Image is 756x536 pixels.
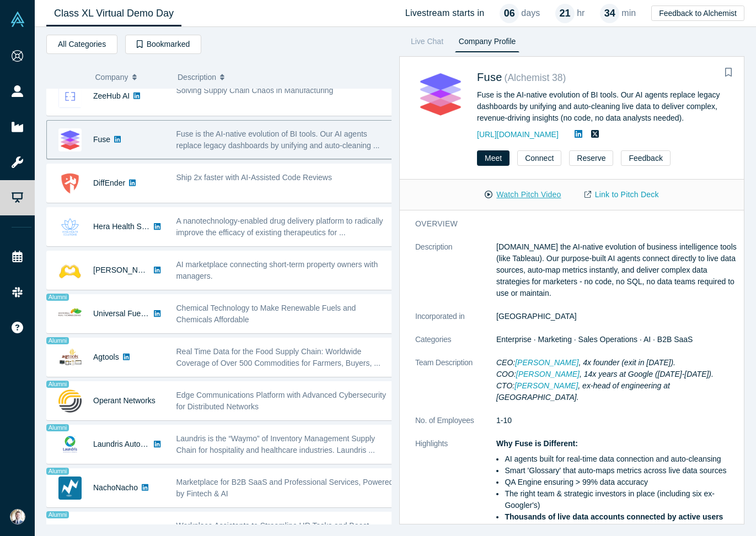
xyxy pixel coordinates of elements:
img: ZeeHub AI's Logo [58,85,82,108]
img: Fuse's Logo [58,128,82,151]
a: [PERSON_NAME] AI [93,266,165,274]
a: [PERSON_NAME] [514,381,578,390]
span: Marketplace for B2B SaaS and Professional Services, Powered by Fintech & AI [176,478,394,498]
a: Fuse [477,71,502,83]
small: ( Alchemist 38 ) [505,72,566,83]
a: Operant Networks [93,396,156,405]
a: Fuse [93,135,110,144]
img: Besty AI's Logo [58,259,82,282]
button: Feedback [621,150,670,166]
img: DiffEnder's Logo [58,172,82,195]
em: CEO: , 4x founder (exit in [DATE]). [496,358,675,367]
li: Smart 'Glossary' that auto-maps metrics across live data sources [505,465,737,477]
dt: Highlights [415,438,496,534]
a: Hera Health Solutions [93,222,168,231]
button: All Categories [46,35,117,54]
button: Watch Pitch Video [473,185,572,204]
a: [URL][DOMAIN_NAME] [477,130,559,139]
span: Alumni [46,511,69,518]
span: Laundris is the “Waymo” of Inventory Management Supply Chain for hospitality and healthcare indus... [176,434,376,454]
a: Link to Pitch Deck [573,185,671,204]
div: Fuse is the AI-native evolution of BI tools. Our AI agents replace legacy dashboards by unifying ... [477,89,728,124]
dt: No. of Employees [415,415,496,438]
span: Solving Supply Chain Chaos in Manufacturing [176,86,334,95]
h4: Livestream starts in [405,8,485,18]
p: hr [577,7,585,20]
a: Laundris Autonomous Inventory Management [93,440,249,448]
span: Chemical Technology to Make Renewable Fuels and Chemicals Affordable [176,304,356,324]
button: Bookmarked [125,35,201,54]
span: Company [95,66,128,89]
img: Martin Willemink's Account [10,509,25,524]
img: Agtools's Logo [58,346,82,369]
p: days [521,7,540,20]
img: Laundris Autonomous Inventory Management's Logo [58,433,82,456]
a: [PERSON_NAME] [515,358,578,367]
dt: Description [415,241,496,311]
button: Feedback to Alchemist [651,6,744,21]
img: Fuse's Logo [415,69,465,119]
em: CTO: , ex-head of engineering at [GEOGRAPHIC_DATA]. [496,381,670,402]
a: DiffEnder [93,178,125,187]
span: Alumni [46,337,69,344]
a: ZeeHub AI [93,91,130,100]
button: Connect [517,150,561,166]
div: 34 [600,4,619,23]
img: Universal Fuel Technologies's Logo [58,302,82,326]
dt: Incorporated in [415,311,496,334]
button: Meet [477,150,510,166]
img: Hera Health Solutions's Logo [58,215,82,239]
p: min [621,7,636,20]
span: Real Time Data for the Food Supply Chain: Worldwide Coverage of Over 500 Commodities for Farmers,... [176,347,380,367]
button: Bookmark [721,65,736,80]
a: Universal Fuel Technologies [93,309,190,318]
a: Company Profile [455,35,519,52]
a: Class XL Virtual Demo Day [46,1,181,26]
div: 06 [500,4,519,23]
dt: Team Description [415,357,496,415]
span: Alumni [46,424,69,431]
p: [DOMAIN_NAME] the AI-native evolution of business intelligence tools (like Tableau). Our purpose-... [496,241,737,299]
li: QA Engine ensuring > 99% data accuracy [505,477,737,488]
a: NachoNacho [93,483,138,492]
a: Agtools [93,353,119,361]
a: Live Chat [407,35,447,52]
span: Description [178,66,216,89]
img: Alchemist Vault Logo [10,12,25,27]
button: Company [95,66,167,89]
span: Alumni [46,381,69,388]
span: Fuse is the AI-native evolution of BI tools. Our AI agents replace legacy dashboards by unifying ... [176,129,380,150]
dd: 1-10 [496,415,737,426]
div: 21 [555,4,575,23]
img: Operant Networks's Logo [58,389,82,413]
li: The right team & strategic investors in place (including six ex-Googler's) [505,488,737,511]
span: Enterprise · Marketing · Sales Operations · AI · B2B SaaS [496,335,693,344]
span: A nanotechnology-enabled drug delivery platform to radically improve the efficacy of existing the... [176,216,383,237]
dd: [GEOGRAPHIC_DATA] [496,311,737,322]
span: Alumni [46,468,69,475]
strong: Thousands of live data accounts connected by active users [505,512,723,521]
em: COO: , 14x years at Google ([DATE]-[DATE]). [496,370,714,378]
img: NachoNacho's Logo [58,477,82,500]
a: [PERSON_NAME] [516,370,580,378]
span: Edge Communications Platform with Advanced Cybersecurity for Distributed Networks [176,391,387,411]
dt: Categories [415,334,496,357]
button: Reserve [569,150,613,166]
li: AI agents built for real-time data connection and auto-cleansing [505,453,737,465]
span: Ship 2x faster with AI-Assisted Code Reviews [176,173,332,182]
span: Alumni [46,294,69,301]
button: Description [178,66,384,89]
span: AI marketplace connecting short-term property owners with managers. [176,260,378,280]
h3: overview [415,218,721,230]
strong: Why Fuse is Different: [496,439,578,448]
